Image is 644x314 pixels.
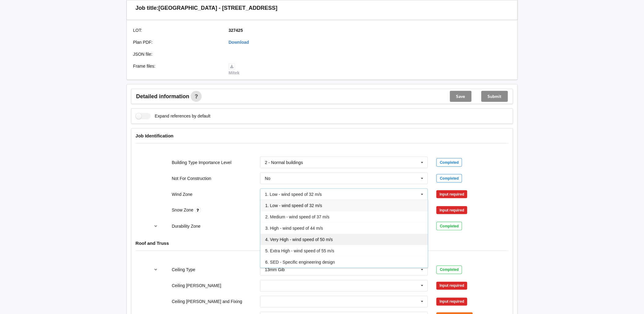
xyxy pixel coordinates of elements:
label: Durability Zone [172,224,201,229]
div: JSON file : [129,51,225,57]
span: 1. Low - wind speed of 32 m/s [265,203,322,208]
div: 13mm Gib [265,268,285,272]
div: Input required [436,282,467,290]
div: Plan PDF : [129,39,225,45]
div: LOT : [129,27,225,33]
label: Ceiling Type [172,267,195,272]
label: Not For Construction [172,176,211,181]
label: Snow Zone [172,207,195,212]
div: No [265,176,270,181]
span: 6. SED - Specific engineering design [265,260,335,265]
span: 3. High - wind speed of 44 m/s [265,226,323,231]
label: Expand references by default [136,113,211,119]
span: Detailed information [136,94,190,99]
span: 5. Extra High - wind speed of 55 m/s [265,249,334,253]
b: 327425 [229,28,243,33]
a: Mitek [229,64,240,75]
div: Completed [436,222,462,230]
div: Completed [436,174,462,183]
div: Frame files : [129,63,225,76]
button: reference-toggle [150,221,162,232]
div: 2 - Normal buildings [265,160,303,165]
button: reference-toggle [150,264,162,275]
a: Download [229,40,249,45]
h3: Job title: [136,5,159,12]
span: 2. Medium - wind speed of 37 m/s [265,215,329,219]
label: Building Type Importance Level [172,160,231,165]
div: Input required [436,190,467,198]
div: Completed [436,158,462,167]
h4: Roof and Truss [136,241,509,246]
div: Input required [436,206,467,214]
label: Ceiling [PERSON_NAME] [172,283,221,288]
span: 4. Very High - wind speed of 50 m/s [265,237,333,242]
label: Ceiling [PERSON_NAME] and Fixing [172,299,242,304]
h3: [GEOGRAPHIC_DATA] - [STREET_ADDRESS] [159,5,278,12]
h4: Job Identification [136,133,509,139]
div: Completed [436,266,462,274]
label: Wind Zone [172,192,193,197]
div: Input required [436,298,467,306]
